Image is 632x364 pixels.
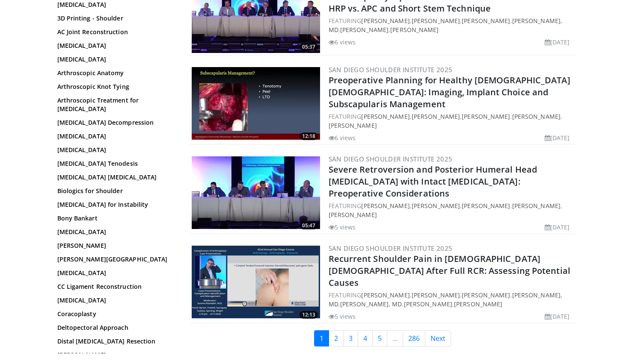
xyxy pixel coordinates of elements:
li: [DATE] [545,312,570,321]
span: 05:47 [300,222,318,229]
a: Severe Retroversion and Posterior Humeral Head [MEDICAL_DATA] with Intact [MEDICAL_DATA]: Preoper... [329,164,537,199]
a: Biologics for Shoulder [57,187,173,195]
a: 2 [329,330,344,346]
a: CC Ligament Reconstruction [57,282,173,291]
a: [MEDICAL_DATA] [57,41,173,50]
a: 1 [314,330,329,346]
a: Arthroscopic Treatment for [MEDICAL_DATA] [57,96,173,113]
a: 3 [343,330,358,346]
a: 5 [372,330,387,346]
a: Next [425,330,451,346]
a: [MEDICAL_DATA] [MEDICAL_DATA] [57,173,173,182]
a: Distal [MEDICAL_DATA] Resection [57,337,173,346]
a: [PERSON_NAME] [329,211,377,219]
a: 4 [358,330,373,346]
a: [PERSON_NAME] [404,300,452,308]
a: San Diego Shoulder Institute 2025 [329,155,453,163]
a: [PERSON_NAME] [462,202,510,210]
span: 05:37 [300,43,318,51]
a: [PERSON_NAME] [462,112,510,120]
a: [PERSON_NAME] [512,112,561,120]
a: 12:18 [192,67,320,140]
a: [PERSON_NAME] [340,26,389,34]
a: [MEDICAL_DATA] for Instability [57,200,173,209]
a: [MEDICAL_DATA] [57,146,173,154]
nav: Search results pages [190,330,575,346]
a: Recurrent Shoulder Pain in [DEMOGRAPHIC_DATA] [DEMOGRAPHIC_DATA] After Full RCR: Assessing Potent... [329,253,570,288]
a: [PERSON_NAME] [512,202,561,210]
a: [PERSON_NAME], MD [340,300,402,308]
span: 12:18 [300,132,318,140]
a: 05:47 [192,156,320,229]
a: [PERSON_NAME] [454,300,502,308]
a: San Diego Shoulder Institute 2025 [329,244,453,252]
div: FEATURING , , , , , , [329,291,573,308]
a: [PERSON_NAME] [390,26,439,34]
a: [MEDICAL_DATA] [57,132,173,141]
a: [MEDICAL_DATA] Tenodesis [57,159,173,168]
a: Arthroscopic Knot Tying [57,82,173,91]
a: [MEDICAL_DATA] [57,55,173,64]
div: FEATURING , , , , [329,201,573,219]
li: [DATE] [545,223,570,232]
img: 1e3fa6c4-6d46-4c55-978d-cd7c6d80cc96.300x170_q85_crop-smart_upscale.jpg [192,67,320,140]
a: [PERSON_NAME] [57,241,173,250]
li: 6 views [329,38,356,47]
a: [PERSON_NAME] [412,291,460,299]
a: [PERSON_NAME] [329,121,377,129]
a: [PERSON_NAME] [361,112,409,120]
a: San Diego Shoulder Institute 2025 [329,65,453,74]
a: [PERSON_NAME][GEOGRAPHIC_DATA] [57,255,173,264]
a: [PERSON_NAME] [361,202,409,210]
li: 6 views [329,133,356,142]
a: Arthroscopic Anatomy [57,69,173,77]
span: 12:13 [300,311,318,319]
a: Bony Bankart [57,214,173,223]
img: 66a170a1-a395-4a30-b100-b126ff3890de.300x170_q85_crop-smart_upscale.jpg [192,156,320,229]
a: [PERSON_NAME] [412,202,460,210]
li: [DATE] [545,133,570,142]
a: [MEDICAL_DATA] [57,228,173,236]
li: [DATE] [545,38,570,47]
a: [PERSON_NAME] [412,112,460,120]
img: 043f43e5-9a19-48aa-a7d4-4ad495588f6c.300x170_q85_crop-smart_upscale.jpg [192,246,320,318]
a: [PERSON_NAME] [57,351,173,359]
a: Preoperative Planning for Healthy [DEMOGRAPHIC_DATA] [DEMOGRAPHIC_DATA]: Imaging, Implant Choice ... [329,74,570,110]
a: 286 [403,330,425,346]
li: 5 views [329,312,356,321]
a: [PERSON_NAME] [412,17,460,25]
a: 3D Printing - Shoulder [57,14,173,23]
a: [PERSON_NAME] [462,17,510,25]
a: [MEDICAL_DATA] [57,269,173,277]
a: [MEDICAL_DATA] [57,296,173,305]
a: [MEDICAL_DATA] Decompression [57,118,173,127]
a: 12:13 [192,246,320,318]
li: 5 views [329,223,356,232]
div: FEATURING , , , , , [329,16,573,34]
div: FEATURING , , , , [329,112,573,130]
a: [PERSON_NAME] [462,291,510,299]
a: [PERSON_NAME] [361,17,409,25]
a: Coracoplasty [57,310,173,318]
a: Deltopectoral Approach [57,323,173,332]
a: [PERSON_NAME] [361,291,409,299]
a: AC Joint Reconstruction [57,28,173,36]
